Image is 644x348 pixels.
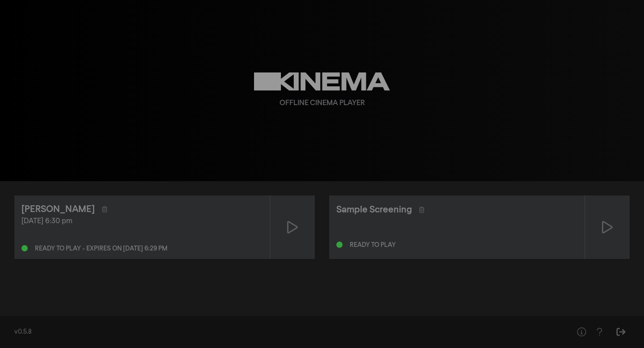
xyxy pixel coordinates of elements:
[612,323,630,341] button: Sign Out
[14,327,555,337] div: v0.5.8
[336,203,412,216] div: Sample Screening
[35,246,167,252] div: Ready to play - expires on [DATE] 6:29 pm
[590,323,608,341] button: Help
[572,323,590,341] button: Help
[21,216,263,227] div: [DATE] 6:30 pm
[280,98,365,109] div: Offline Cinema Player
[21,203,95,216] div: [PERSON_NAME]
[350,242,396,248] div: Ready to play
